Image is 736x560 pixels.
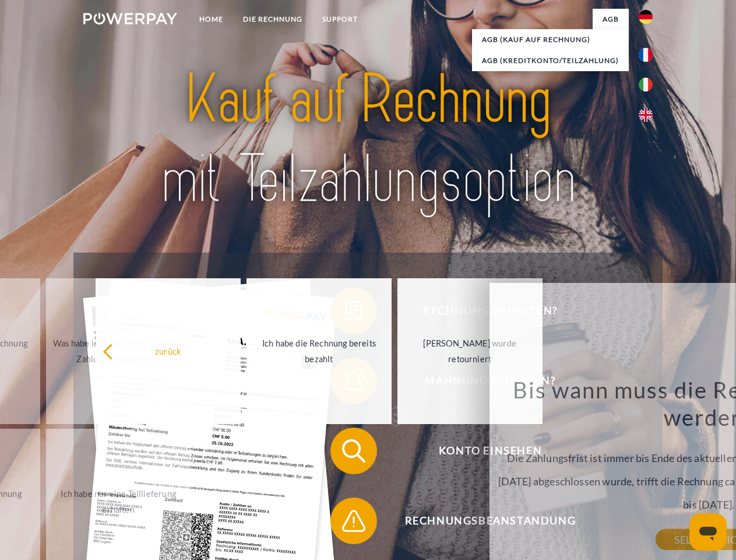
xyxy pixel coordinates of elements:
[330,498,633,544] button: Rechnungsbeanstandung
[593,9,629,30] a: agb
[103,343,234,359] div: zurück
[46,278,191,424] a: Was habe ich noch offen, ist meine Zahlung eingegangen?
[639,48,653,62] img: fr
[312,9,368,30] a: SUPPORT
[111,56,625,223] img: title-powerpay_de.svg
[639,10,653,24] img: de
[330,428,633,474] button: Konto einsehen
[689,513,727,551] iframe: Schaltfläche zum Öffnen des Messaging-Fensters
[83,13,177,24] img: logo-powerpay-white.svg
[189,9,233,30] a: Home
[53,486,184,517] div: Ich habe nur eine Teillieferung erhalten
[253,335,385,367] div: Ich habe die Rechnung bereits bezahlt
[53,335,184,367] div: Was habe ich noch offen, ist meine Zahlung eingegangen?
[233,9,312,30] a: DIE RECHNUNG
[639,78,653,92] img: it
[404,335,536,367] div: [PERSON_NAME] wurde retourniert
[472,29,629,50] a: AGB (Kauf auf Rechnung)
[339,436,368,466] img: qb_search.svg
[639,108,653,122] img: en
[472,50,629,71] a: AGB (Kreditkonto/Teilzahlung)
[339,506,368,535] img: qb_warning.svg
